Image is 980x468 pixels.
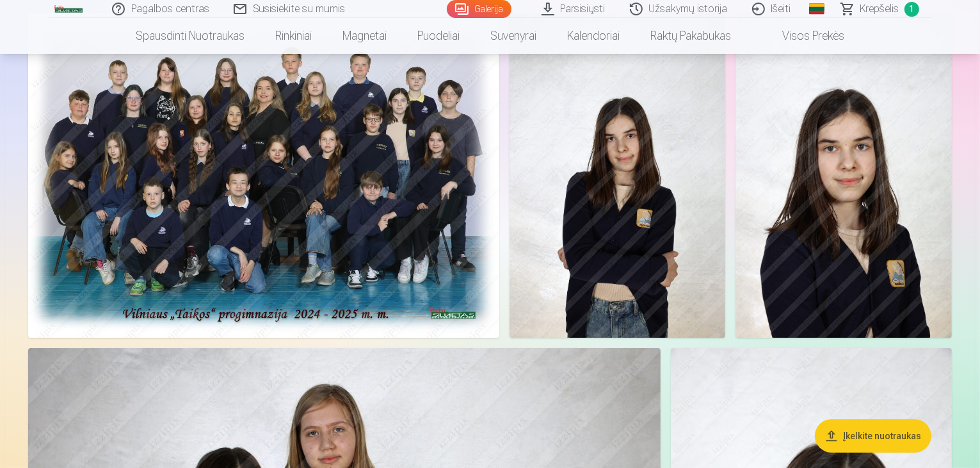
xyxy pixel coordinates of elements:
[260,18,327,54] a: Rinkiniai
[635,18,746,54] a: Raktų pakabukas
[475,18,552,54] a: Suvenyrai
[815,419,931,453] button: Įkelkite nuotraukas
[860,1,899,17] span: Krepšelis
[746,18,860,54] a: Visos prekės
[904,2,919,17] span: 1
[402,18,475,54] a: Puodeliai
[552,18,635,54] a: Kalendoriai
[120,18,260,54] a: Spausdinti nuotraukas
[54,5,83,13] img: /v3
[327,18,402,54] a: Magnetai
